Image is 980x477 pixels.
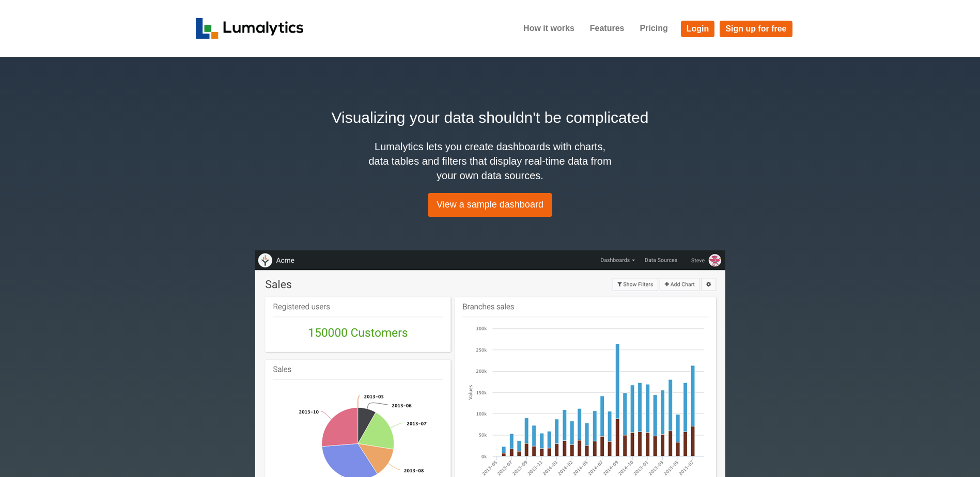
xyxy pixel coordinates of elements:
a: Sign up for free [720,21,792,37]
img: logo_v2-f34f87db3d4d9f5311d6c47995059ad6168825a3e1eb260e01c8041e89355404.png [196,18,304,39]
a: Features [582,15,632,41]
h4: Lumalytics lets you create dashboards with charts, data tables and filters that display real-time... [366,139,614,183]
a: Pricing [632,15,675,41]
h2: Visualizing your data shouldn't be complicated [196,106,785,129]
a: How it works [516,15,582,41]
a: Login [681,21,715,37]
a: View a sample dashboard [428,193,552,217]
